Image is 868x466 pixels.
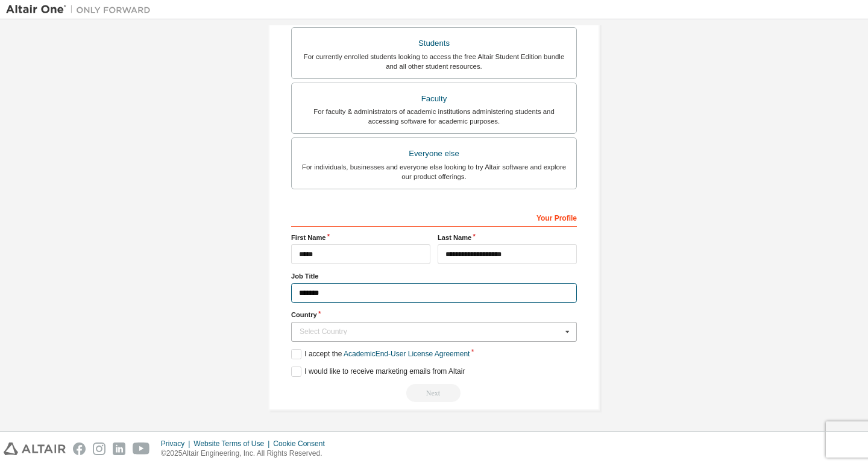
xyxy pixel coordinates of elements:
img: instagram.svg [93,442,105,455]
div: Privacy [161,439,193,449]
label: I accept the [291,349,470,359]
div: Faculty [299,90,569,107]
div: Read and acccept EULA to continue [291,384,577,402]
label: Country [291,310,577,320]
div: Everyone else [299,145,569,162]
div: Your Profile [291,207,577,227]
img: facebook.svg [73,442,86,455]
p: © 2025 Altair Engineering, Inc. All Rights Reserved. [161,449,332,459]
div: For currently enrolled students looking to access the free Altair Student Edition bundle and all ... [299,52,569,71]
a: Academic End-User License Agreement [344,350,470,358]
div: Select Country [300,328,562,335]
label: Last Name [438,233,577,242]
label: Job Title [291,271,577,281]
div: Students [299,35,569,52]
img: Altair One [6,4,157,16]
label: First Name [291,233,430,242]
img: linkedin.svg [113,442,125,455]
div: For individuals, businesses and everyone else looking to try Altair software and explore our prod... [299,162,569,181]
div: Website Terms of Use [193,439,273,449]
img: youtube.svg [133,442,150,455]
div: Cookie Consent [273,439,332,449]
img: altair_logo.svg [4,442,66,455]
div: For faculty & administrators of academic institutions administering students and accessing softwa... [299,107,569,126]
label: I would like to receive marketing emails from Altair [291,367,465,377]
